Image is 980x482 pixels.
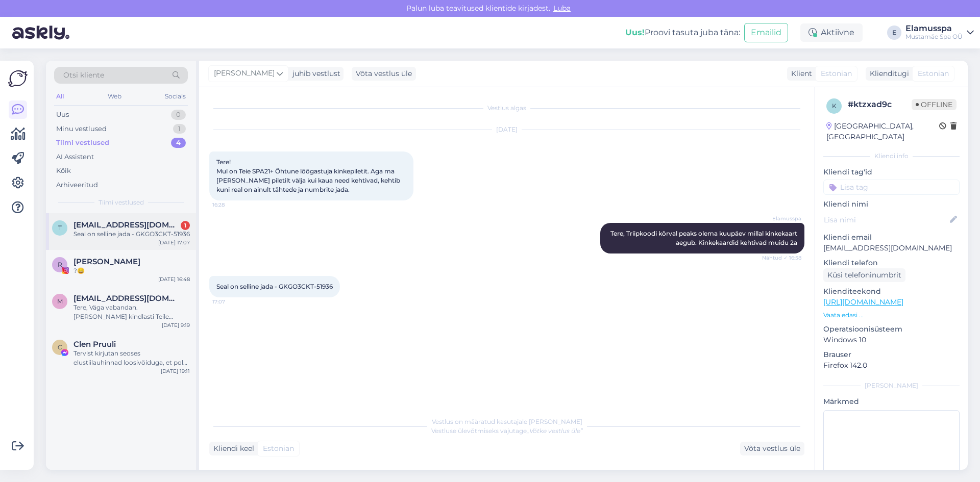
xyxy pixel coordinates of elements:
[171,138,186,148] div: 4
[823,268,905,282] div: Küsi telefoninumbrit
[824,214,948,225] input: Lisa nimi
[823,243,960,253] p: [EMAIL_ADDRESS][DOMAIN_NAME]
[823,286,960,297] p: Klienditeekond
[912,99,957,110] span: Offline
[73,303,190,321] div: Tere, Väga vabandan. [PERSON_NAME] kindlasti Teile pakkumise. Tervitustega, [PERSON_NAME] - vastu...
[57,297,63,305] span: m
[73,340,116,349] span: Clen Pruuli
[823,151,960,161] div: Kliendi info
[848,98,912,111] div: # ktzxad9c
[158,275,190,283] div: [DATE] 16:48
[171,110,186,120] div: 0
[823,324,960,335] p: Operatsioonisüsteem
[163,90,188,103] div: Socials
[56,180,98,190] div: Arhiveeritud
[173,124,186,134] div: 1
[823,396,960,407] p: Märkmed
[56,124,107,134] div: Minu vestlused
[56,110,69,120] div: Uus
[73,349,190,367] div: Tervist kirjutan seoses elustiilauhinnad loosivõiduga, et pole endiselt infot piletite kohta saanud.
[56,138,109,148] div: Tiimi vestlused
[625,27,740,39] div: Proovi tasuta juba täna:
[823,232,960,243] p: Kliendi email
[744,23,788,42] button: Emailid
[73,230,190,239] div: Seal on selline jada - GKGO3CKT-51936
[823,360,960,371] p: Firefox 142.0
[58,343,62,351] span: C
[56,152,94,162] div: AI Assistent
[823,349,960,360] p: Brauser
[73,220,180,230] span: triin.paaver@gmail.com
[905,24,974,41] a: ElamusspaMustamäe Spa OÜ
[216,158,402,193] span: Tere! Mul on Teie SPA21+ Õhtune lõõgastuja kinkepiletit. Aga ma [PERSON_NAME] piletilt välja kui ...
[8,69,28,88] img: Askly Logo
[625,28,645,37] b: Uus!
[209,443,254,454] div: Kliendi keel
[263,443,294,454] span: Estonian
[73,266,190,275] div: ?😄
[212,298,251,306] span: 17:07
[54,90,66,103] div: All
[610,230,799,246] span: Tere, Triipkoodi kõrval peaks olema kuupäev millal kinkekaart aegub. Kinkekaardid kehtivad muidu 2a
[56,166,71,176] div: Kõik
[162,321,190,329] div: [DATE] 9:19
[787,68,812,79] div: Klient
[823,180,960,195] input: Lisa tag
[158,239,190,246] div: [DATE] 17:07
[99,198,144,207] span: Tiimi vestlused
[866,68,909,79] div: Klienditugi
[918,68,949,79] span: Estonian
[905,33,963,41] div: Mustamäe Spa OÜ
[181,221,190,230] div: 1
[352,67,416,81] div: Võta vestlus üle
[823,297,903,307] a: [URL][DOMAIN_NAME]
[821,68,852,79] span: Estonian
[905,24,963,33] div: Elamusspa
[73,294,180,303] span: meelis@evocon.com
[106,90,124,103] div: Web
[823,335,960,345] p: Windows 10
[832,102,837,110] span: k
[63,70,104,81] span: Otsi kliente
[763,215,801,222] span: Elamusspa
[527,427,583,435] i: „Võtke vestlus üle”
[826,121,939,142] div: [GEOGRAPHIC_DATA], [GEOGRAPHIC_DATA]
[823,258,960,268] p: Kliendi telefon
[161,367,190,375] div: [DATE] 19:11
[823,381,960,390] div: [PERSON_NAME]
[823,199,960,210] p: Kliendi nimi
[800,23,863,42] div: Aktiivne
[58,224,62,232] span: t
[887,26,901,40] div: E
[209,125,804,134] div: [DATE]
[214,68,275,79] span: [PERSON_NAME]
[216,283,333,290] span: Seal on selline jada - GKGO3CKT-51936
[58,261,62,268] span: R
[209,104,804,113] div: Vestlus algas
[212,201,251,209] span: 16:28
[288,68,340,79] div: juhib vestlust
[73,257,140,266] span: RAINER BÕKOV
[432,418,582,425] span: Vestlus on määratud kasutajale [PERSON_NAME]
[823,311,960,320] p: Vaata edasi ...
[431,427,583,435] span: Vestluse ülevõtmiseks vajutage
[762,254,801,262] span: Nähtud ✓ 16:58
[550,4,574,13] span: Luba
[740,442,804,455] div: Võta vestlus üle
[823,167,960,177] p: Kliendi tag'id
